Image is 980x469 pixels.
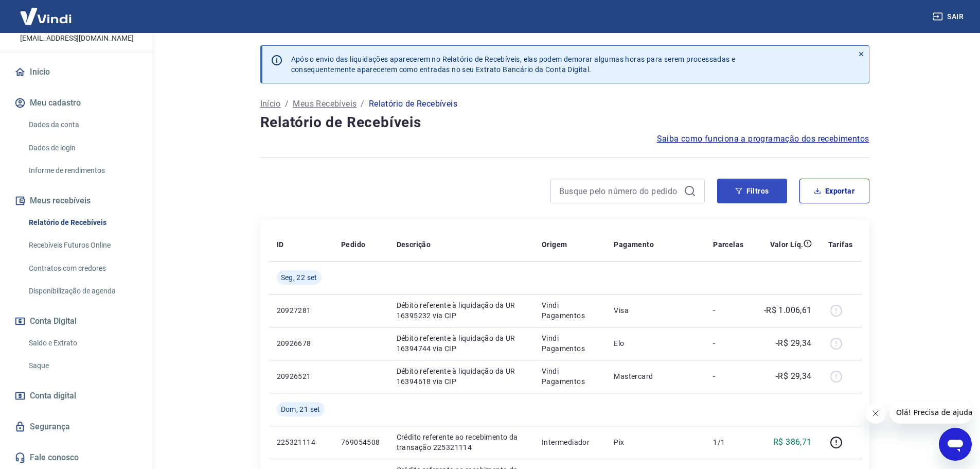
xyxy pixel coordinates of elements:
p: 20926521 [277,371,325,381]
a: Fale conosco [12,446,141,469]
p: Pagamento [614,239,654,250]
img: Vindi [12,1,79,32]
a: Saldo e Extrato [25,333,141,354]
p: 1/1 [713,437,743,447]
p: -R$ 1.006,61 [764,304,812,317]
button: Sair [931,7,968,26]
p: Débito referente à liquidação da UR 16395232 via CIP [397,300,526,321]
p: Parcelas [713,239,743,250]
p: Elo [614,338,697,349]
span: Seg, 22 set [281,272,317,283]
a: Início [260,98,281,110]
a: Disponibilização de agenda [25,281,141,302]
p: Vindi Pagamentos [542,300,597,321]
a: Saiba como funciona a programação dos recebimentos [657,133,869,145]
iframe: Mensagem da empresa [890,401,972,424]
a: Contratos com credores [25,258,141,279]
p: Débito referente à liquidação da UR 16394618 via CIP [397,366,526,387]
p: Após o envio das liquidações aparecerem no Relatório de Recebíveis, elas podem demorar algumas ho... [291,54,736,75]
span: Dom, 21 set [281,404,320,414]
iframe: Fechar mensagem [865,403,886,424]
a: Dados de login [25,137,141,159]
p: Vindi Pagamentos [542,333,597,354]
p: Tarifas [828,239,853,250]
p: Vindi Pagamentos [542,366,597,387]
a: Relatório de Recebíveis [25,212,141,233]
h4: Relatório de Recebíveis [260,112,869,133]
a: Segurança [12,415,141,438]
p: Crédito referente ao recebimento da transação 225321114 [397,432,526,453]
iframe: Botão para abrir a janela de mensagens [939,428,972,461]
p: Origem [542,239,567,250]
span: Olá! Precisa de ajuda? [6,7,86,15]
button: Conta Digital [12,310,141,333]
a: Informe de rendimentos [25,160,141,181]
p: -R$ 29,34 [776,337,812,350]
p: [EMAIL_ADDRESS][DOMAIN_NAME] [20,33,134,44]
p: ID [277,239,284,250]
p: Débito referente à liquidação da UR 16394744 via CIP [397,333,526,354]
p: - [713,305,743,316]
button: Filtros [717,179,787,203]
p: Mastercard [614,371,697,381]
a: Recebíveis Futuros Online [25,235,141,256]
a: Dados da conta [25,114,141,135]
a: Saque [25,355,141,376]
p: -R$ 29,34 [776,370,812,383]
p: Visa [614,305,697,316]
p: Pedido [341,239,365,250]
p: 20926678 [277,338,325,349]
p: 225321114 [277,437,325,447]
input: Busque pelo número do pedido [559,183,680,199]
p: Intermediador [542,437,597,447]
p: - [713,371,743,381]
p: / [361,98,364,110]
a: Meus Recebíveis [293,98,357,110]
p: Relatório de Recebíveis [369,98,457,110]
p: Pix [614,437,697,447]
a: Início [12,61,141,83]
p: Descrição [397,239,431,250]
button: Meus recebíveis [12,189,141,212]
p: 769054508 [341,437,380,447]
p: / [285,98,289,110]
p: - [713,338,743,349]
a: Conta digital [12,385,141,407]
p: 20927281 [277,305,325,316]
button: Exportar [799,179,869,203]
p: Valor Líq. [770,239,804,250]
span: Conta digital [30,389,76,403]
button: Meu cadastro [12,92,141,114]
p: R$ 386,71 [773,436,812,448]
